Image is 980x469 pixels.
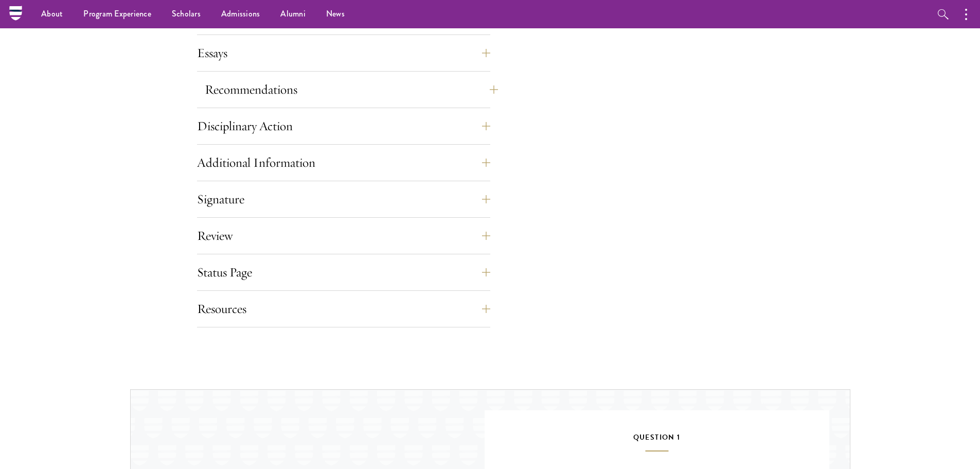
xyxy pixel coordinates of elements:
[197,297,490,321] button: Resources
[197,187,490,212] button: Signature
[197,260,490,285] button: Status Page
[197,150,490,175] button: Additional Information
[515,431,798,451] h5: Question 1
[197,114,490,138] button: Disciplinary Action
[197,41,490,65] button: Essays
[205,77,498,102] button: Recommendations
[197,223,490,248] button: Review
